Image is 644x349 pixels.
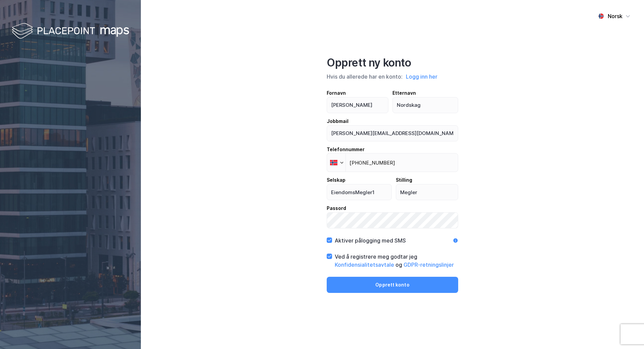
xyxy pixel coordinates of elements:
[392,89,459,97] div: Etternavn
[327,145,458,154] div: Telefonnummer
[327,176,392,184] div: Selskap
[327,204,458,212] div: Passord
[327,89,388,97] div: Fornavn
[327,117,458,125] div: Jobbmail
[404,72,439,81] button: Logg inn her
[608,12,623,20] div: Norsk
[396,176,459,184] div: Stilling
[327,277,458,293] button: Opprett konto
[12,21,129,41] img: logo-white.f07954bde2210d2a523dddb988cd2aa7.svg
[610,317,644,349] div: Kontrollprogram for chat
[335,253,458,269] div: Ved å registrere meg godtar jeg og
[327,153,458,172] input: Telefonnummer
[327,56,458,70] div: Opprett ny konto
[327,72,458,81] div: Hvis du allerede har en konto:
[335,236,406,245] div: Aktiver pålogging med SMS
[327,154,345,172] div: Norway: + 47
[610,317,644,349] iframe: Chat Widget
